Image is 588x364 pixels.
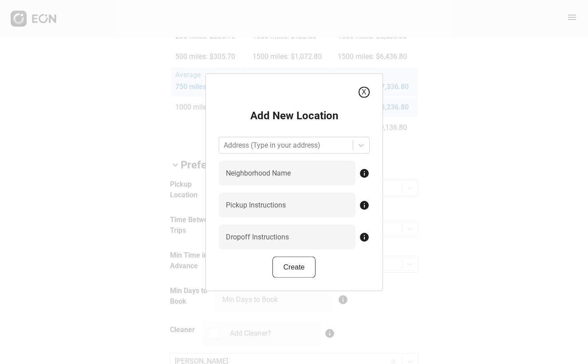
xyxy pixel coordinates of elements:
[272,256,315,278] button: Create
[359,168,370,178] span: info
[250,108,338,122] h2: Add New Location
[359,200,370,210] span: info
[226,200,286,210] label: Pickup Instructions
[226,231,289,242] label: Dropoff Instructions
[359,231,370,242] span: info
[226,168,291,178] label: Neighborhood Name
[359,86,370,98] button: X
